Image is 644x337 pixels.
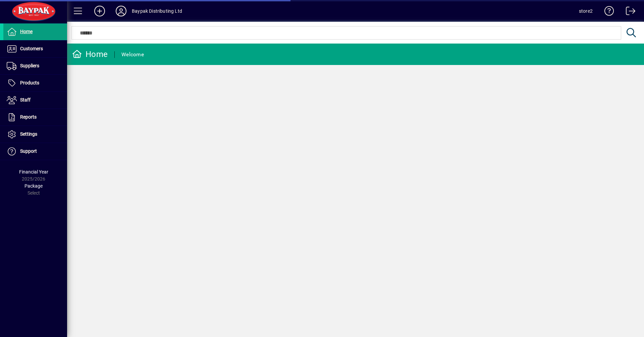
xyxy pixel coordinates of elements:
[3,92,67,109] a: Staff
[20,114,37,120] span: Reports
[3,109,67,126] a: Reports
[110,5,132,17] button: Profile
[24,183,43,189] span: Package
[20,131,37,137] span: Settings
[3,75,67,91] a: Products
[3,41,67,57] a: Customers
[121,49,144,60] div: Welcome
[19,169,48,175] span: Financial Year
[20,29,33,34] span: Home
[20,80,39,85] span: Products
[132,6,182,16] div: Baypak Distributing Ltd
[20,46,43,51] span: Customers
[599,1,614,23] a: Knowledge Base
[20,97,31,103] span: Staff
[621,1,636,23] a: Logout
[3,58,67,74] a: Suppliers
[3,126,67,143] a: Settings
[20,63,39,68] span: Suppliers
[89,5,110,17] button: Add
[579,6,593,16] div: store2
[72,49,108,60] div: Home
[20,148,37,154] span: Support
[3,143,67,160] a: Support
